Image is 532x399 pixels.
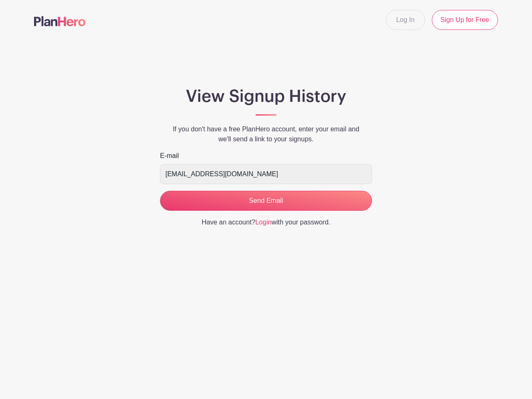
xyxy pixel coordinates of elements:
p: If you don't have a free PlanHero account, enter your email and we'll send a link to your signups. [160,124,372,144]
a: Login [255,219,271,226]
input: Send Email [160,191,372,211]
label: E-mail [160,151,179,161]
p: Have an account? with your password. [160,217,372,227]
h1: View Signup History [160,86,372,106]
input: e.g. julie@eventco.com [160,164,372,184]
a: Log In [386,10,425,30]
a: Sign Up for Free [432,10,498,30]
img: logo-507f7623f17ff9eddc593b1ce0a138ce2505c220e1c5a4e2b4648c50719b7d32.svg [34,16,86,26]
